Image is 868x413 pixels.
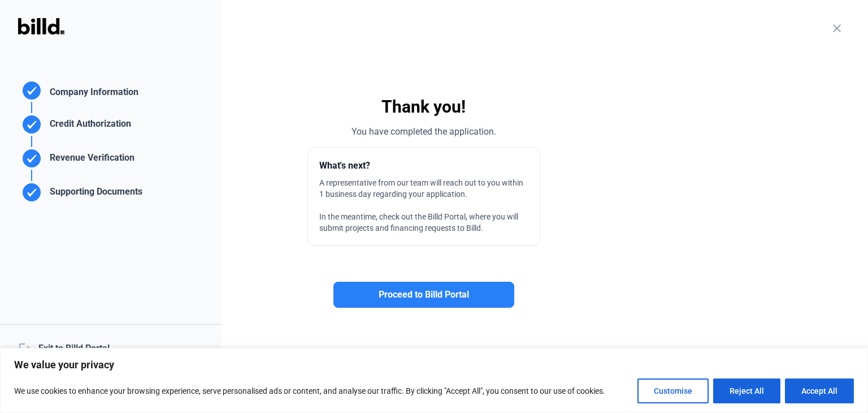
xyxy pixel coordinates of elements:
button: Reject All [713,378,780,403]
p: We use cookies to enhance your browsing experience, serve personalised ads or content, and analys... [14,384,605,398]
div: Credit Authorization [45,117,131,136]
span: What's next? [319,160,370,171]
button: Accept All [785,378,854,403]
img: Billd Logo [18,18,64,35]
span: Proceed to Billd Portal [379,288,469,302]
div: A representative from our team will reach out to you within 1 business day regarding your applica... [319,177,528,200]
div: Supporting Documents [45,185,142,204]
div: Company Information [45,85,138,102]
div: In the meantime, check out the Billd Portal, where you will submit projects and financing request... [319,211,528,234]
p: We value your privacy [14,358,854,372]
div: Thank you! [240,45,607,118]
mat-icon: close [830,21,844,35]
div: You have completed the application. [240,125,607,139]
mat-icon: logout [18,342,29,353]
button: Customise [637,378,709,403]
button: Proceed to Billd Portal [333,282,514,308]
div: Revenue Verification [45,151,134,170]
